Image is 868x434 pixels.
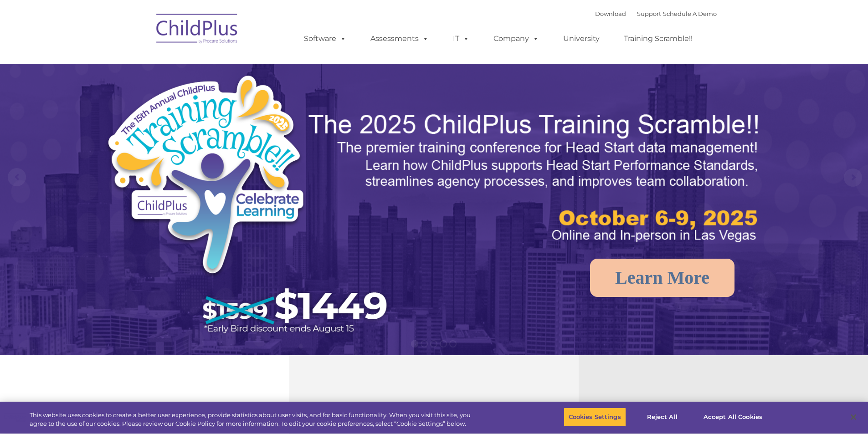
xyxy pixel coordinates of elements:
span: Last name [127,60,154,67]
a: Training Scramble!! [615,30,702,48]
font: | [595,10,717,17]
button: Cookies Settings [564,408,626,427]
img: ChildPlus by Procare Solutions [152,7,243,53]
a: Software [295,30,355,48]
div: This website uses cookies to create a better user experience, provide statistics about user visit... [30,411,478,429]
button: Reject All [634,408,691,427]
a: Schedule A Demo [663,10,717,17]
a: Company [484,30,548,48]
a: Download [595,10,626,17]
button: Accept All Cookies [699,408,767,427]
button: Close [843,407,863,427]
a: Assessments [361,30,438,48]
span: Phone number [127,97,165,104]
a: IT [444,30,478,48]
a: University [554,30,609,48]
a: Support [637,10,661,17]
a: Learn More [590,259,734,297]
